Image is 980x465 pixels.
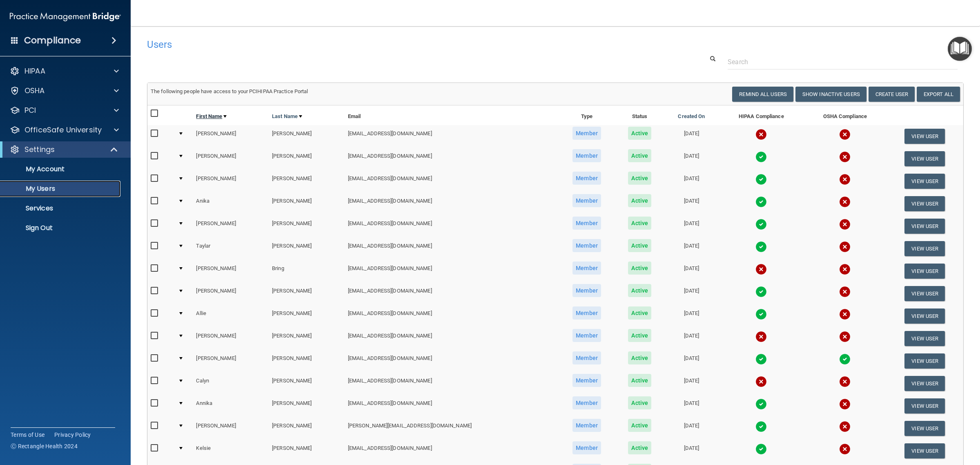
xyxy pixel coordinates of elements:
[839,264,851,275] img: cross.ca9f0e7f.svg
[904,264,945,279] button: View User
[755,196,767,208] img: tick.e7d51cea.svg
[839,219,851,230] img: cross.ca9f0e7f.svg
[151,88,308,94] span: The following people have access to your PCIHIPAA Practice Portal
[628,217,651,230] span: Active
[904,241,945,256] button: View User
[24,125,102,135] p: OfficeSafe University
[904,331,945,346] button: View User
[628,396,651,409] span: Active
[755,219,767,230] img: tick.e7d51cea.svg
[193,148,269,170] td: [PERSON_NAME]
[193,350,269,372] td: [PERSON_NAME]
[904,219,945,234] button: View User
[839,151,851,163] img: cross.ca9f0e7f.svg
[269,237,345,260] td: [PERSON_NAME]
[345,237,558,260] td: [EMAIL_ADDRESS][DOMAIN_NAME]
[345,105,558,125] th: Email
[572,419,601,432] span: Member
[664,305,719,327] td: [DATE]
[269,305,345,327] td: [PERSON_NAME]
[628,149,651,162] span: Active
[869,87,915,102] button: Create User
[193,215,269,237] td: [PERSON_NAME]
[5,185,117,193] p: My Users
[10,125,119,135] a: OfficeSafe University
[193,327,269,350] td: [PERSON_NAME]
[345,417,558,440] td: [PERSON_NAME][EMAIL_ADDRESS][DOMAIN_NAME]
[269,417,345,440] td: [PERSON_NAME]
[755,398,767,410] img: tick.e7d51cea.svg
[628,239,651,252] span: Active
[193,260,269,282] td: [PERSON_NAME]
[664,395,719,417] td: [DATE]
[755,443,767,455] img: tick.e7d51cea.svg
[664,440,719,462] td: [DATE]
[5,165,117,173] p: My Account
[5,224,117,232] p: Sign Out
[572,351,601,364] span: Member
[269,372,345,395] td: [PERSON_NAME]
[664,417,719,440] td: [DATE]
[755,376,767,387] img: cross.ca9f0e7f.svg
[193,192,269,215] td: Anika
[755,129,767,140] img: cross.ca9f0e7f.svg
[10,66,119,76] a: HIPAA
[572,374,601,387] span: Member
[839,443,851,455] img: cross.ca9f0e7f.svg
[628,306,651,320] span: Active
[628,329,651,342] span: Active
[345,305,558,327] td: [EMAIL_ADDRESS][DOMAIN_NAME]
[839,376,851,387] img: cross.ca9f0e7f.svg
[755,151,767,163] img: tick.e7d51cea.svg
[572,217,601,230] span: Member
[193,305,269,327] td: Allie
[664,350,719,372] td: [DATE]
[839,309,851,320] img: cross.ca9f0e7f.svg
[5,204,117,212] p: Services
[628,194,651,207] span: Active
[664,372,719,395] td: [DATE]
[269,125,345,148] td: [PERSON_NAME]
[24,145,55,154] p: Settings
[10,105,119,115] a: PCI
[755,421,767,432] img: tick.e7d51cea.svg
[728,54,958,69] input: Search
[345,148,558,170] td: [EMAIL_ADDRESS][DOMAIN_NAME]
[839,421,851,432] img: cross.ca9f0e7f.svg
[193,440,269,462] td: Kelsie
[269,395,345,417] td: [PERSON_NAME]
[719,105,804,125] th: HIPAA Compliance
[196,112,227,121] a: First Name
[678,112,705,121] a: Created On
[345,192,558,215] td: [EMAIL_ADDRESS][DOMAIN_NAME]
[345,327,558,350] td: [EMAIL_ADDRESS][DOMAIN_NAME]
[755,309,767,320] img: tick.e7d51cea.svg
[732,87,793,102] button: Remind All Users
[664,260,719,282] td: [DATE]
[269,260,345,282] td: Bring
[269,170,345,192] td: [PERSON_NAME]
[755,331,767,342] img: cross.ca9f0e7f.svg
[904,398,945,414] button: View User
[572,262,601,275] span: Member
[664,282,719,305] td: [DATE]
[755,174,767,185] img: tick.e7d51cea.svg
[269,148,345,170] td: [PERSON_NAME]
[345,260,558,282] td: [EMAIL_ADDRESS][DOMAIN_NAME]
[193,170,269,192] td: [PERSON_NAME]
[839,241,851,253] img: cross.ca9f0e7f.svg
[269,327,345,350] td: [PERSON_NAME]
[664,192,719,215] td: [DATE]
[804,105,886,125] th: OSHA Compliance
[24,66,45,76] p: HIPAA
[628,419,651,432] span: Active
[10,145,118,154] a: Settings
[24,35,81,46] h4: Compliance
[193,395,269,417] td: Annika
[904,174,945,189] button: View User
[664,125,719,148] td: [DATE]
[193,372,269,395] td: Calyn
[904,286,945,301] button: View User
[839,331,851,342] img: cross.ca9f0e7f.svg
[664,237,719,260] td: [DATE]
